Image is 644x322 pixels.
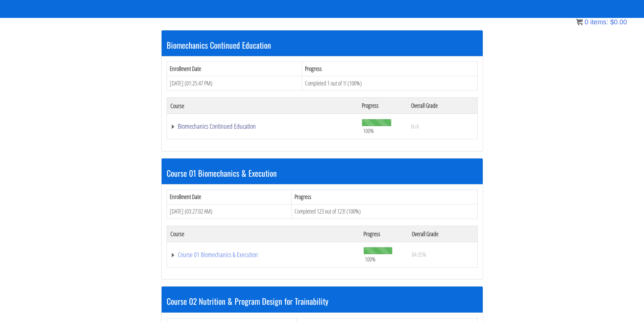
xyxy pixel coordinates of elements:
span: 100% [363,127,374,134]
th: Progress [360,226,408,242]
td: N/A [408,114,477,139]
span: items: [590,18,608,26]
td: Completed 1 out of 1! (100%) [302,76,477,91]
th: Course [167,98,358,114]
img: icon11.png [576,19,583,25]
span: 0 [585,18,588,26]
a: 0 items: $0.00 [576,18,627,26]
td: [DATE] (01:25:47 PM) [167,76,302,91]
a: Course 01 Biomechanics & Execution [170,251,357,258]
h3: Course 02 Nutrition & Program Design for Trainability [167,297,478,305]
th: Progress [291,190,477,204]
th: Overall Grade [408,226,477,242]
th: Overall Grade [408,98,477,114]
th: Enrollment Date [167,61,302,76]
h3: Biomechanics Continued Education [167,41,478,49]
th: Enrollment Date [167,190,291,204]
a: Biomechanics Continued Education [170,123,355,130]
bdi: 0.00 [610,18,627,26]
td: 84.05% [408,242,477,267]
span: $ [610,18,614,26]
span: 100% [365,255,376,263]
td: [DATE] (03:27:02 AM) [167,204,291,219]
th: Progress [358,98,407,114]
th: Progress [302,61,477,76]
th: Course [167,226,360,242]
h3: Course 01 Biomechanics & Execution [167,169,478,177]
td: Completed 123 out of 123! (100%) [291,204,477,219]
